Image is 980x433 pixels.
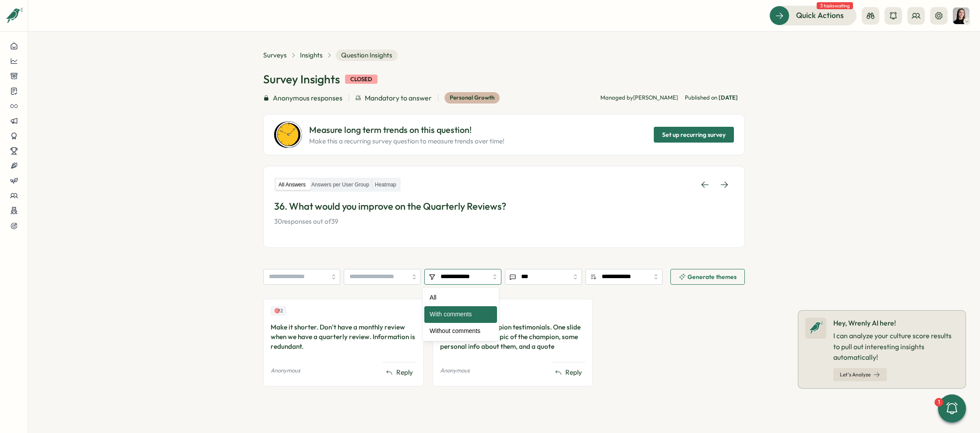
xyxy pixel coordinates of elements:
[769,6,857,25] button: Quick Actions
[309,123,504,137] p: Measure long term trends on this question!
[345,75,377,84] div: closed
[300,50,323,60] a: Insights
[687,274,737,280] span: Generate themes
[372,179,399,190] label: Heatmap
[654,127,734,143] button: Set up recurring survey
[271,367,300,375] p: Anonymous
[396,368,413,377] span: Reply
[833,330,959,363] p: I can analyze your culture score results to pull out interesting insights automatically!
[817,2,853,9] span: 3 tasks waiting
[274,217,734,226] p: 30 responses out of 39
[309,179,372,190] label: Answers per User Group
[600,94,678,102] p: Managed by
[365,93,432,104] span: Mandatory to answer
[565,368,582,377] span: Reply
[440,367,470,375] p: Anonymous
[271,306,286,315] div: Upvotes
[440,322,586,351] div: I'd love to see champion testimonials. One slide every QBR with the pic of the champion, some per...
[719,94,738,101] span: [DATE]
[833,368,887,381] button: Let's Analyze
[336,50,398,61] span: Question Insights
[670,269,745,285] button: Generate themes
[938,394,966,422] button: 1
[263,50,287,60] a: Surveys
[934,398,943,407] div: 1
[309,136,504,146] p: Make this a recurring survey question to measure trends over time!
[551,366,585,379] button: Reply
[953,7,969,24] img: Elena Ladushyna
[685,94,738,102] span: Published on
[796,10,844,21] span: Quick Actions
[424,290,497,306] div: All
[633,94,678,101] span: [PERSON_NAME]
[424,323,497,340] div: Without comments
[263,72,340,87] h1: Survey Insights
[274,200,734,213] p: 36. What would you improve on the Quarterly Reviews?
[424,306,497,323] div: With comments
[273,93,342,104] span: Anonymous responses
[833,318,959,329] p: Hey, Wrenly AI here!
[662,127,726,142] span: Set up recurring survey
[276,179,308,190] label: All Answers
[382,366,416,379] button: Reply
[271,322,416,351] div: Make it shorter. Don't have a monthly review when we have a quarterly review. Information is redu...
[840,372,871,377] span: Let's Analyze
[444,92,500,104] div: Personal Growth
